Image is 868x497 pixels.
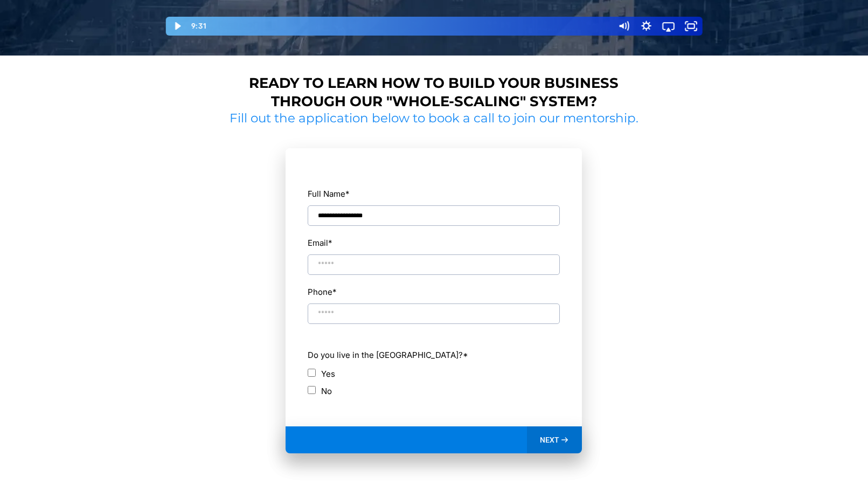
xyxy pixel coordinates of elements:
label: Do you live in the [GEOGRAPHIC_DATA]? [308,348,560,362]
span: NEXT [540,435,559,445]
label: Phone [308,285,337,299]
label: Full Name [308,187,350,201]
strong: Ready to learn how to build your business through our "whole-scaling" system? [249,74,619,110]
h2: Fill out the application below to book a call to join our mentorship. [226,111,643,127]
label: Yes [321,367,335,381]
label: Email [308,236,332,250]
label: No [321,384,332,398]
